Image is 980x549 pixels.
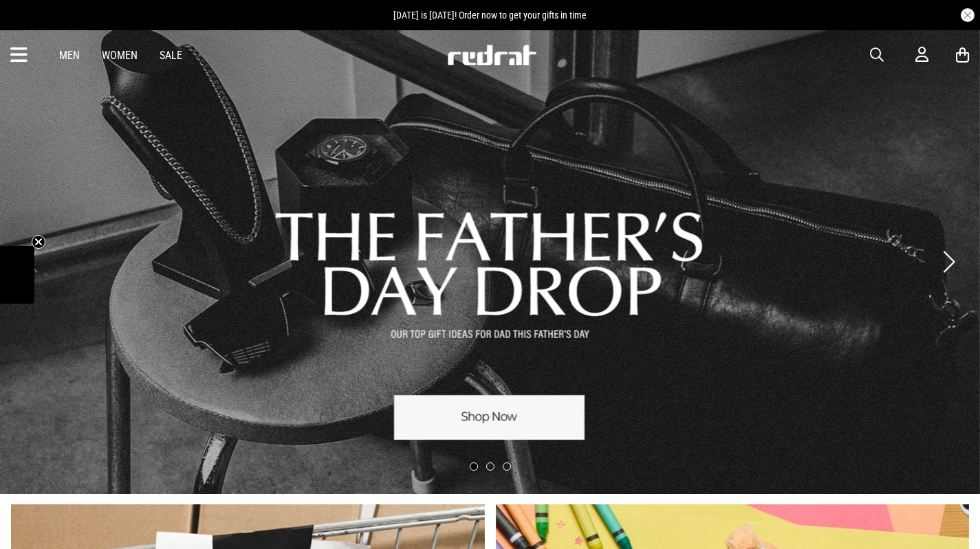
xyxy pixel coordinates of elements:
img: Redrat logo [446,45,537,65]
span: [DATE] is [DATE]! Order now to get your gifts in time [393,10,587,21]
a: Men [59,49,80,62]
a: Sale [160,49,182,62]
button: Next slide [939,247,958,277]
a: Women [102,49,138,62]
button: Close teaser [32,235,45,249]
